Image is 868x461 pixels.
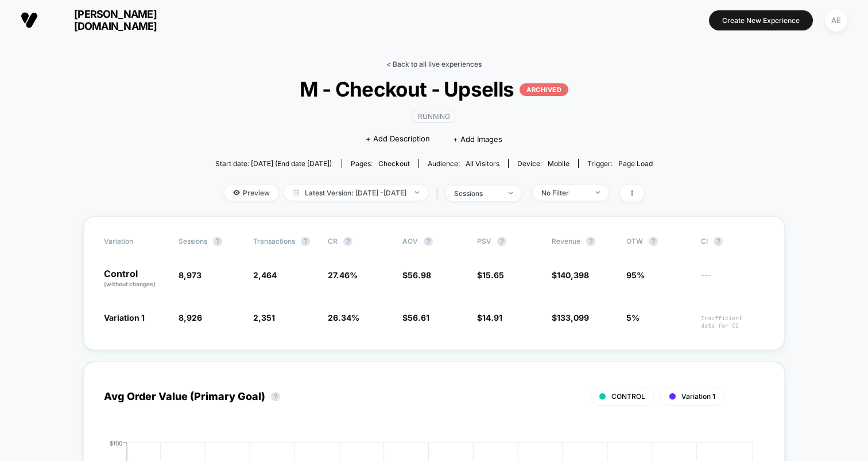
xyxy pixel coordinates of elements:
[611,392,645,401] span: CONTROL
[453,135,502,144] span: + Add Images
[237,77,631,101] span: M - Checkout - Upsells
[179,313,202,322] span: 8,926
[253,270,277,280] span: 2,464
[402,313,429,322] span: $
[408,313,429,322] span: 56.61
[520,83,568,96] p: ARCHIVED
[21,11,38,29] img: Visually logo
[428,159,499,168] div: Audience:
[701,272,764,289] span: ---
[328,237,338,245] span: CR
[714,237,723,246] button: ?
[343,237,352,246] button: ?
[552,313,589,322] span: $
[541,189,587,197] div: No Filter
[301,237,310,246] button: ?
[552,237,580,245] span: Revenue
[328,313,359,322] span: 26.34 %
[557,313,589,322] span: 133,099
[408,270,431,280] span: 56.98
[179,237,207,245] span: Sessions
[626,270,645,280] span: 95%
[104,281,156,287] span: (without changes)
[681,392,715,401] span: Variation 1
[46,8,184,32] span: [PERSON_NAME][DOMAIN_NAME]
[378,159,410,168] span: checkout
[825,9,847,32] div: AE
[213,237,222,246] button: ?
[253,313,275,322] span: 2,351
[17,7,188,33] button: [PERSON_NAME][DOMAIN_NAME]
[433,185,445,202] span: |
[413,110,455,123] span: RUNNING
[253,237,295,245] span: Transactions
[271,392,280,401] button: ?
[454,189,500,198] div: sessions
[224,185,278,201] span: Preview
[104,269,167,289] p: Control
[415,191,419,194] img: end
[477,270,504,280] span: $
[557,270,589,280] span: 140,398
[596,191,600,194] img: end
[482,270,504,280] span: 15.65
[284,185,428,201] span: Latest Version: [DATE] - [DATE]
[509,192,513,194] img: end
[626,313,640,322] span: 5%
[424,237,433,246] button: ?
[482,313,502,322] span: 14.91
[701,237,764,246] span: CI
[649,237,658,246] button: ?
[618,159,653,168] span: Page Load
[497,237,506,246] button: ?
[104,313,145,322] span: Variation 1
[293,190,299,195] img: calendar
[402,237,418,245] span: AOV
[386,60,482,68] a: < Back to all live experiences
[104,237,167,246] span: Variation
[351,159,410,168] div: Pages:
[626,237,689,246] span: OTW
[709,10,813,30] button: Create New Experience
[821,9,851,32] button: AE
[586,237,595,246] button: ?
[110,439,122,446] tspan: $100
[508,159,578,168] span: Device:
[466,159,499,168] span: All Visitors
[548,159,569,168] span: mobile
[477,237,491,245] span: PSV
[366,133,430,145] span: + Add Description
[701,314,764,329] span: Insufficient data for CI
[215,159,332,168] span: Start date: [DATE] (End date [DATE])
[587,159,653,168] div: Trigger:
[477,313,502,322] span: $
[552,270,589,280] span: $
[179,270,201,280] span: 8,973
[402,270,431,280] span: $
[328,270,358,280] span: 27.46 %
